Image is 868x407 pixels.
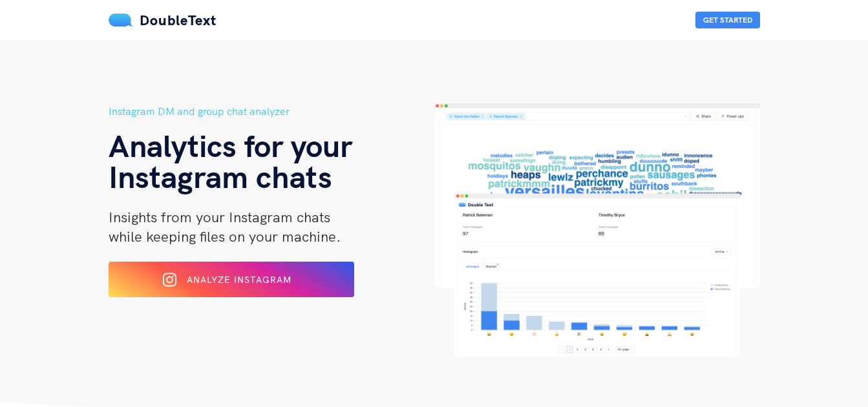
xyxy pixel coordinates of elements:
span: Insights from your Instagram chats [109,208,330,226]
span: while keeping files on your machine. [109,227,341,245]
img: hero [434,103,760,357]
span: Analytics for your [109,126,352,165]
span: DoubleText [140,11,217,29]
a: DoubleText [109,11,217,29]
h5: Instagram DM and group chat analyzer [109,103,434,120]
span: Instagram chats [109,157,332,196]
a: Analyze Instagram [109,278,354,290]
button: Get Started [695,12,760,28]
span: Analyze Instagram [187,274,291,286]
img: mS3x8y1f88AAAAABJRU5ErkJggg== [109,14,133,26]
button: Analyze Instagram [109,262,354,297]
